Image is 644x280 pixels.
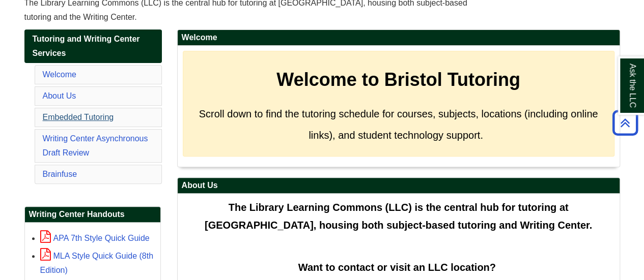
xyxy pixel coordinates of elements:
a: MLA Style Quick Guide (8th Edition) [40,252,154,274]
a: About Us [43,91,76,100]
strong: Welcome to Bristol Tutoring [276,69,520,90]
a: Welcome [43,70,76,79]
strong: Want to contact or visit an LLC location? [298,262,496,273]
h2: Writing Center Handouts [25,207,160,223]
a: Embedded Tutoring [43,113,114,121]
span: Scroll down to find the tutoring schedule for courses, subjects, locations (including online link... [199,108,598,141]
a: APA 7th Style Quick Guide [40,234,150,242]
span: Tutoring and Writing Center Services [33,35,140,57]
h2: Welcome [178,30,620,46]
a: Back to Top [609,116,641,130]
a: Writing Center Asynchronous Draft Review [43,134,148,157]
a: Brainfuse [43,170,77,178]
span: The Library Learning Commons (LLC) is the central hub for tutoring at [GEOGRAPHIC_DATA], housing ... [205,202,592,231]
h2: About Us [178,178,620,194]
a: Tutoring and Writing Center Services [24,29,162,63]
